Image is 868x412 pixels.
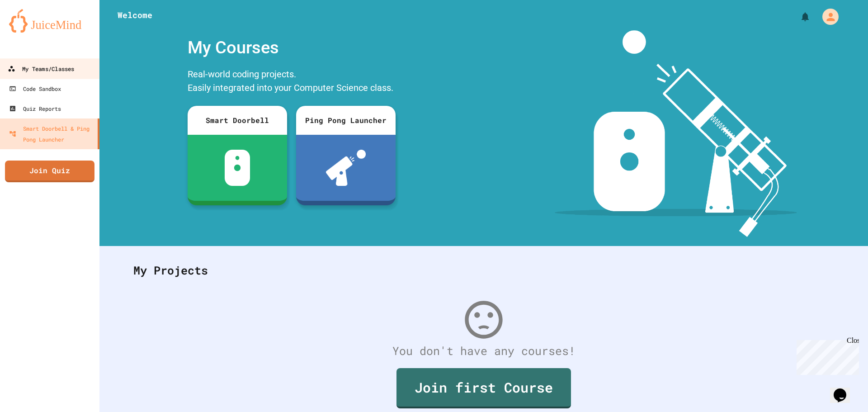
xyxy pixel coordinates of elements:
[326,150,366,186] img: ppl-with-ball.png
[183,30,400,65] div: My Courses
[124,253,843,288] div: My Projects
[4,4,62,57] div: Chat with us now!Close
[5,161,94,182] a: Join Quiz
[396,368,571,408] a: Join first Course
[9,9,90,33] img: logo-orange.svg
[183,65,400,99] div: Real-world coding projects. Easily integrated into your Computer Science class.
[793,336,859,375] iframe: chat widget
[9,83,61,94] div: Code Sandbox
[296,106,396,135] div: Ping Pong Launcher
[783,9,813,24] div: My Notifications
[813,6,841,27] div: My Account
[555,30,797,237] img: banner-image-my-projects.png
[225,150,250,186] img: sdb-white.svg
[188,106,287,135] div: Smart Doorbell
[9,103,61,114] div: Quiz Reports
[8,63,74,75] div: My Teams/Classes
[830,376,859,403] iframe: chat widget
[124,342,843,360] div: You don't have any courses!
[9,123,94,145] div: Smart Doorbell & Ping Pong Launcher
